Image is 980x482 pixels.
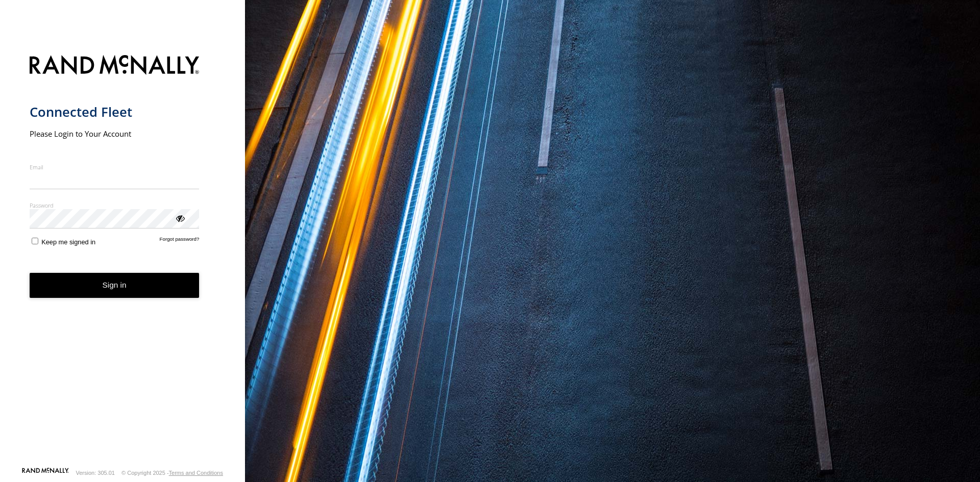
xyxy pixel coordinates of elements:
form: main [30,49,216,467]
label: Password [30,201,200,209]
button: Sign in [30,273,200,298]
div: © Copyright 2025 - [121,470,223,476]
a: Terms and Conditions [169,470,223,476]
input: Keep me signed in [32,238,38,244]
a: Forgot password? [160,236,200,246]
span: Keep me signed in [41,238,95,246]
h1: Connected Fleet [30,104,200,120]
img: Rand McNally [30,53,200,79]
label: Email [30,163,200,171]
div: Version: 305.01 [76,470,115,476]
h2: Please Login to Your Account [30,129,200,139]
div: ViewPassword [175,213,185,223]
a: Visit our Website [22,468,69,478]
